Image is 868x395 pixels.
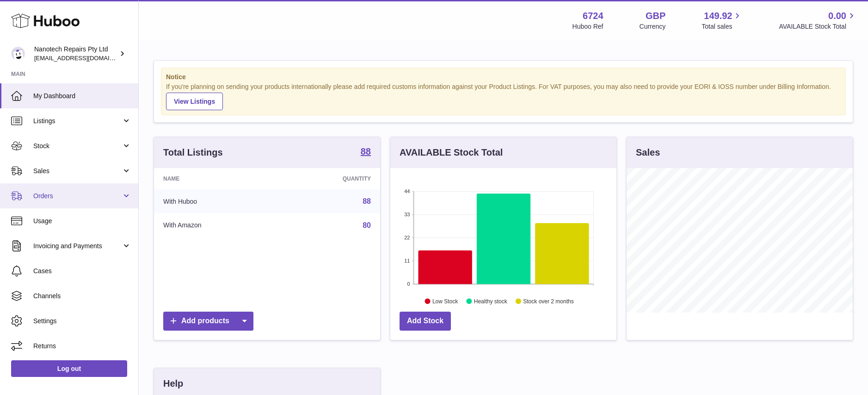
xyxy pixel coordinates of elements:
text: 11 [404,258,410,263]
a: View Listings [166,93,223,110]
span: 0.00 [828,10,846,22]
a: 0.00 AVAILABLE Stock Total [779,10,857,31]
a: 149.92 Total sales [702,10,743,31]
a: Add products [163,312,253,331]
strong: 6724 [583,10,603,22]
span: Usage [33,217,131,226]
div: Nanotech Repairs Pty Ltd [34,45,117,63]
span: My Dashboard [33,92,131,100]
span: Returns [33,342,131,351]
text: 0 [407,281,410,287]
span: [EMAIL_ADDRESS][DOMAIN_NAME] [34,54,136,62]
text: 22 [404,235,410,240]
span: AVAILABLE Stock Total [779,22,857,31]
span: Channels [33,292,131,301]
span: Sales [33,167,122,176]
h3: Sales [636,146,660,159]
text: Stock over 2 months [523,298,573,304]
span: Orders [33,192,122,201]
text: Healthy stock [474,298,508,304]
span: Total sales [702,22,743,31]
img: info@nanotechrepairs.com [11,47,25,61]
div: Currency [640,22,666,31]
a: 88 [363,197,371,205]
h3: Help [163,377,183,390]
a: Log out [11,360,127,377]
div: Huboo Ref [573,22,603,31]
td: With Huboo [154,189,278,213]
a: 88 [361,147,371,158]
strong: GBP [646,10,665,22]
text: 44 [404,188,410,194]
span: Stock [33,142,122,150]
text: Low Stock [432,298,458,304]
h3: Total Listings [163,146,223,159]
span: Settings [33,317,131,326]
th: Name [154,168,278,189]
span: 149.92 [704,10,732,22]
strong: Notice [166,73,841,82]
strong: 88 [361,147,371,156]
span: Invoicing and Payments [33,242,122,251]
div: If you're planning on sending your products internationally please add required customs informati... [166,82,841,110]
span: Cases [33,267,131,276]
text: 33 [404,212,410,217]
a: 80 [363,221,371,229]
span: Listings [33,117,122,125]
h3: AVAILABLE Stock Total [400,146,503,159]
td: With Amazon [154,213,278,238]
a: Add Stock [400,312,451,331]
th: Quantity [278,168,380,189]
